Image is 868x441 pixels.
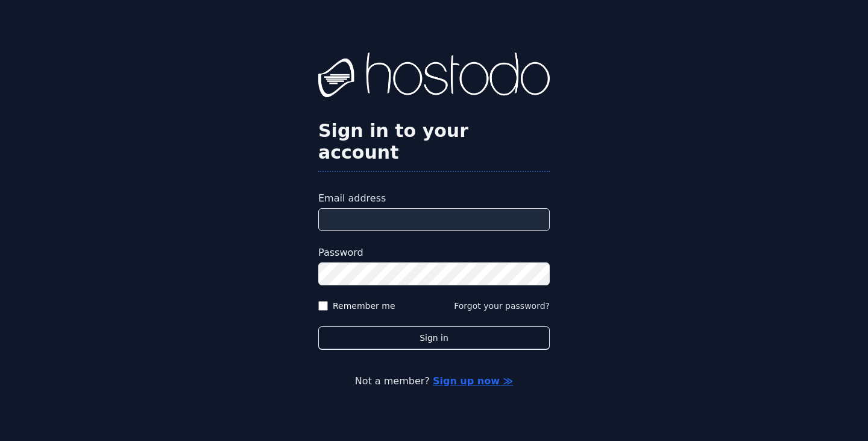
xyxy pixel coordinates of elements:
img: Hostodo [318,52,550,101]
label: Email address [318,191,550,206]
button: Sign in [318,326,550,350]
h2: Sign in to your account [318,120,550,163]
label: Password [318,246,550,260]
a: Sign up now ≫ [433,375,513,387]
p: Not a member? [58,374,810,389]
label: Remember me [333,300,395,312]
button: Forgot your password? [454,300,550,312]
